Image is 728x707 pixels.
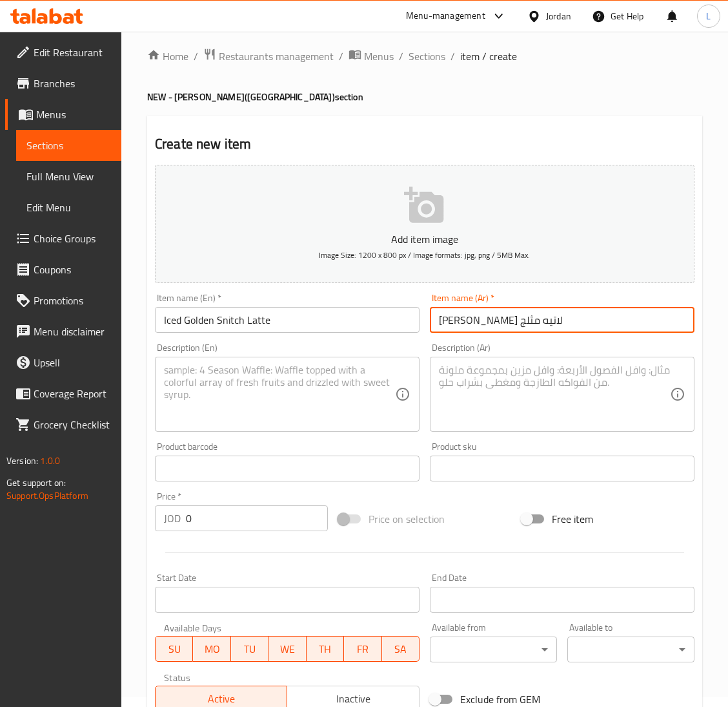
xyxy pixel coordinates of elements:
button: SA [382,636,420,662]
span: Get support on: [6,474,66,491]
span: Full Menu View [26,169,111,184]
a: Edit Restaurant [5,37,121,68]
input: Please enter product sku [430,456,694,481]
h2: Create new item [155,134,694,154]
a: Choice Groups [5,223,121,254]
span: Version: [6,452,38,469]
span: Menus [36,107,111,122]
nav: breadcrumb [147,48,702,65]
button: WE [268,636,306,662]
li: / [399,48,403,64]
a: Promotions [5,285,121,316]
p: Add item image [175,231,674,247]
div: ​ [567,637,694,662]
li: / [450,48,455,64]
span: TU [236,640,263,659]
span: Edit Restaurant [34,45,111,60]
span: MO [198,640,225,659]
a: Full Menu View [16,161,121,192]
span: Choice Groups [34,231,111,246]
a: Grocery Checklist [5,409,121,440]
input: Enter name Ar [430,307,694,333]
a: Home [147,48,188,64]
span: L [706,9,711,23]
span: Branches [34,76,111,91]
a: Sections [409,48,445,64]
a: Restaurants management [203,48,334,65]
span: Image Size: 1200 x 800 px / Image formats: jpg, png / 5MB Max. [319,248,530,262]
li: / [339,48,343,64]
a: Menus [5,99,121,130]
div: Jordan [546,9,571,23]
li: / [194,48,198,64]
span: SU [161,640,188,659]
input: Enter name En [155,307,420,333]
span: FR [349,640,376,659]
span: SA [387,640,414,659]
button: TH [307,636,344,662]
a: Menus [349,48,394,65]
a: Coupons [5,254,121,285]
button: Add item imageImage Size: 1200 x 800 px / Image formats: jpg, png / 5MB Max. [155,165,694,283]
span: Coupons [34,262,111,277]
span: Edit Menu [26,200,111,215]
a: Menu disclaimer [5,316,121,347]
span: item / create [460,48,517,64]
button: TU [231,636,268,662]
span: Restaurants management [219,48,334,64]
input: Please enter price [186,505,328,531]
input: Please enter product barcode [155,456,420,481]
span: Sections [26,138,111,153]
span: Coverage Report [34,386,111,401]
div: ​ [430,637,557,662]
a: Upsell [5,347,121,378]
span: Upsell [34,355,111,370]
a: Sections [16,130,121,161]
h4: NEW - [PERSON_NAME]([GEOGRAPHIC_DATA]) section [147,90,702,103]
button: FR [344,636,381,662]
div: Menu-management [406,8,485,24]
span: WE [274,640,301,659]
a: Edit Menu [16,192,121,223]
span: Grocery Checklist [34,417,111,432]
a: Coverage Report [5,378,121,409]
span: 1.0.0 [40,452,60,469]
span: Free item [552,511,593,527]
button: MO [193,636,230,662]
button: SU [155,636,193,662]
span: Promotions [34,293,111,308]
p: JOD [164,511,181,526]
span: Exclude from GEM [460,691,540,707]
span: Menu disclaimer [34,324,111,339]
span: TH [312,640,339,659]
a: Branches [5,68,121,99]
a: Support.OpsPlatform [6,487,88,504]
span: Menus [364,48,394,64]
span: Price on selection [369,511,445,527]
